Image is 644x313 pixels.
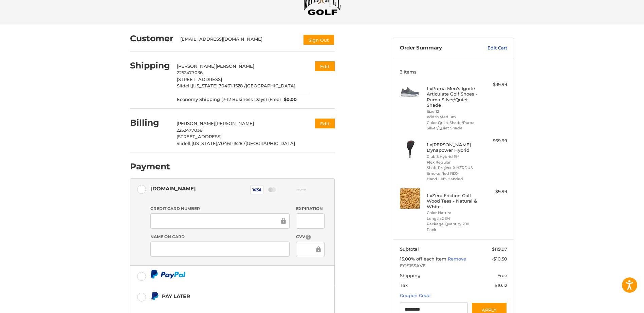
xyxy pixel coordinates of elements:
div: Pay Later [162,291,292,302]
span: $10.12 [495,283,507,288]
span: [US_STATE], [191,141,218,146]
a: Edit Cart [473,45,507,51]
div: $69.99 [480,138,507,144]
span: Slidell, [177,83,192,88]
li: Width Medium [427,114,479,120]
span: Economy Shipping (7-12 Business Days) (Free) [177,96,281,103]
span: [GEOGRAPHIC_DATA] [245,141,295,146]
button: Edit [315,119,335,128]
div: $39.99 [480,81,507,88]
li: Club 3 Hybrid 19° [427,154,479,160]
h2: Shipping [130,60,170,71]
span: $0.00 [281,96,297,103]
button: Edit [315,61,335,71]
span: [PERSON_NAME] [177,63,216,69]
h4: 1 x Zero Friction Golf Wood Tees - Natural & White [427,193,479,209]
span: EOS15SAVE [400,263,507,269]
span: [STREET_ADDRESS] [177,134,222,139]
h4: 1 x Puma Men's Ignite Articulate Golf Shoes - Puma Silver/Quiet Shade [427,86,479,108]
label: Name on Card [150,234,290,240]
li: Hand Left-Handed [427,176,479,182]
h2: Customer [130,33,173,44]
h3: 3 Items [400,69,507,75]
span: Tax [400,283,408,288]
a: Remove [448,256,466,262]
span: 70461-1528 / [219,83,246,88]
li: Flex Regular [427,160,479,165]
div: [EMAIL_ADDRESS][DOMAIN_NAME] [180,36,296,45]
span: [PERSON_NAME] [216,63,254,69]
label: Credit Card Number [150,206,290,212]
span: Shipping [400,273,421,278]
img: PayPal icon [150,270,186,278]
h2: Billing [130,118,170,128]
span: $119.97 [492,246,507,252]
h3: Order Summary [400,45,473,51]
button: Sign Out [303,34,335,45]
span: [PERSON_NAME] [215,121,254,126]
li: Color Quiet Shade/Puma Silver/Quiet Shade [427,120,479,131]
iframe: PayPal Message 1 [150,303,292,309]
span: Subtotal [400,246,419,252]
span: [STREET_ADDRESS] [177,77,222,82]
label: CVV [296,234,324,240]
img: Pay Later icon [150,292,159,300]
span: [PERSON_NAME] [177,121,215,126]
h2: Payment [130,161,170,172]
span: [GEOGRAPHIC_DATA] [246,83,295,88]
li: Shaft Project X HZRDUS Smoke Red RDX [427,165,479,176]
a: Coupon Code [400,293,430,298]
label: Expiration [296,206,324,212]
span: 2252477036 [177,127,202,133]
span: Free [497,273,507,278]
span: 15.00% off each item [400,256,448,262]
li: Size 12 [427,109,479,114]
span: 2252477036 [177,70,203,75]
div: [DOMAIN_NAME] [150,183,196,194]
span: [US_STATE], [192,83,219,88]
li: Package Quantity 200 Pack [427,221,479,232]
span: Slidell, [177,141,191,146]
li: Length 2 3/4 [427,216,479,222]
h4: 1 x [PERSON_NAME] Dynapower Hybrid [427,142,479,153]
div: $9.99 [480,188,507,195]
span: -$10.50 [492,256,507,262]
li: Color Natural [427,210,479,216]
span: 70461-1528 / [218,141,245,146]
